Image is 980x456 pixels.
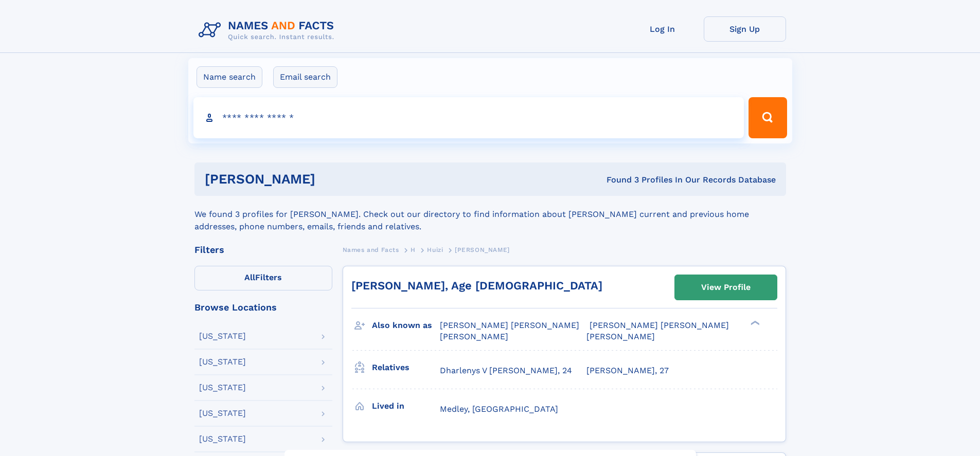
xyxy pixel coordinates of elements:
div: [US_STATE] [199,384,246,392]
div: [US_STATE] [199,358,246,366]
span: H [411,246,416,253]
div: [US_STATE] [199,332,246,340]
div: ❯ [748,320,760,326]
a: View Profile [675,275,777,300]
h3: Also known as [372,317,440,334]
h1: [PERSON_NAME] [205,173,461,186]
span: Medley, [GEOGRAPHIC_DATA] [440,404,558,414]
a: [PERSON_NAME], Age [DEMOGRAPHIC_DATA] [351,279,602,292]
div: Browse Locations [194,303,332,312]
input: search input [193,97,744,138]
span: [PERSON_NAME] [455,246,510,253]
div: Filters [194,245,332,254]
button: Search Button [749,97,787,138]
a: Huizi [427,243,443,256]
a: Sign Up [704,16,786,42]
label: Name search [197,66,262,88]
div: [US_STATE] [199,409,246,417]
a: H [411,243,416,256]
a: Log In [621,16,704,42]
a: [PERSON_NAME], 27 [586,365,669,376]
div: Found 3 Profiles In Our Records Database [461,174,776,186]
div: View Profile [701,276,751,299]
span: [PERSON_NAME] [586,332,655,341]
div: We found 3 profiles for [PERSON_NAME]. Check out our directory to find information about [PERSON_... [194,196,786,233]
h3: Lived in [372,397,440,415]
label: Filters [194,266,332,290]
h3: Relatives [372,359,440,376]
a: Dharlenys V [PERSON_NAME], 24 [440,365,572,376]
span: Huizi [427,246,443,253]
span: All [244,272,255,282]
span: [PERSON_NAME] [PERSON_NAME] [590,320,729,330]
div: [US_STATE] [199,435,246,443]
span: [PERSON_NAME] [PERSON_NAME] [440,320,579,330]
label: Email search [273,66,337,88]
img: Logo Names and Facts [194,16,343,44]
a: Names and Facts [343,243,399,256]
span: [PERSON_NAME] [440,332,508,341]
